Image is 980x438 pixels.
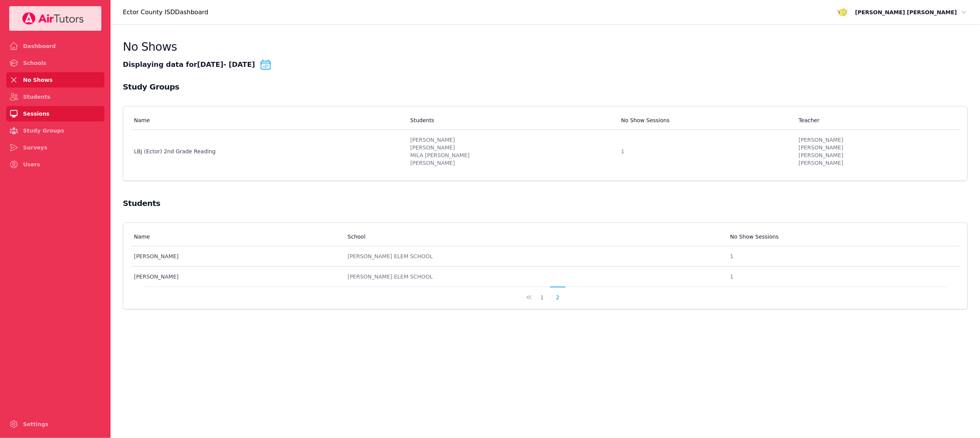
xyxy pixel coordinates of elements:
[134,252,339,260] div: [PERSON_NAME]
[799,144,955,151] li: [PERSON_NAME]
[131,227,343,246] th: Name
[799,136,955,144] li: [PERSON_NAME]
[410,144,612,151] li: [PERSON_NAME]
[134,148,401,155] div: LBJ (Ector) 2nd Grade Reading
[725,227,960,246] th: No Show Sessions
[123,40,177,54] h2: No Shows
[131,130,960,173] tr: LBJ (Ector) 2nd Grade Reading[PERSON_NAME][PERSON_NAME]MILA [PERSON_NAME][PERSON_NAME]1[PERSON_NA...
[134,273,339,280] div: [PERSON_NAME]
[794,111,960,130] th: Teacher
[348,273,721,280] div: [PERSON_NAME] ELEM SCHOOL
[6,123,104,138] a: Study Groups
[123,74,968,100] h1: Study Groups
[799,151,955,159] li: [PERSON_NAME]
[837,6,849,18] img: avatar
[616,111,794,130] th: No Show Sessions
[6,72,104,88] a: No Shows
[6,157,104,172] a: Users
[410,136,612,144] li: [PERSON_NAME]
[6,38,104,54] a: Dashboard
[6,55,104,71] a: Schools
[550,287,566,301] button: 2
[123,190,968,216] h1: Students
[6,416,104,432] a: Settings
[621,148,790,155] div: 1
[6,106,104,121] a: Sessions
[348,252,721,260] div: [PERSON_NAME] ELEM SCHOOL
[730,273,955,280] div: 1
[730,252,955,260] div: 1
[131,267,960,287] tr: [PERSON_NAME][PERSON_NAME] ELEM SCHOOL1
[799,159,955,167] li: [PERSON_NAME]
[410,151,612,159] li: MILA [PERSON_NAME]
[22,12,84,25] img: Your Company
[410,159,612,167] li: [PERSON_NAME]
[855,8,957,17] span: [PERSON_NAME] [PERSON_NAME]
[131,246,960,267] tr: [PERSON_NAME][PERSON_NAME] ELEM SCHOOL1
[6,140,104,155] a: Surveys
[343,227,726,246] th: School
[534,287,550,301] button: 1
[131,111,406,130] th: Name
[406,111,616,130] th: Students
[123,58,968,71] div: Displaying data for [DATE] - [DATE]
[6,89,104,105] a: Students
